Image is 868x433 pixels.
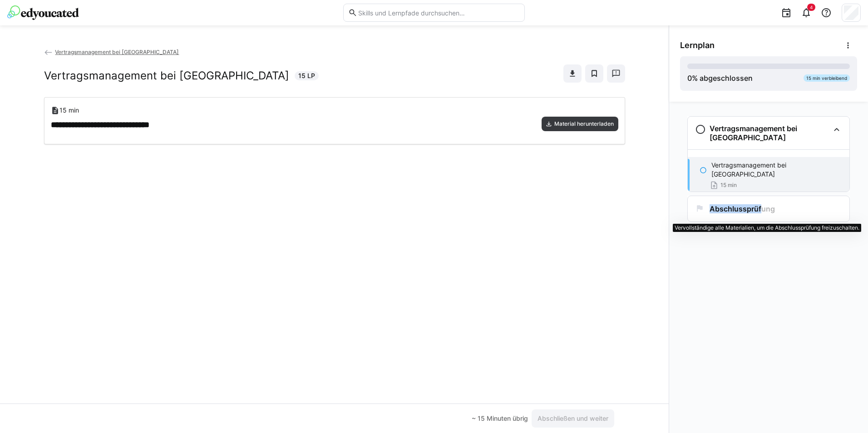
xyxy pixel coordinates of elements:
eds-icon: Text [51,106,60,115]
span: 15 LP [298,71,315,80]
input: Skills und Lernpfade durchsuchen… [357,9,520,17]
h3: Abschlussprüfung [710,204,775,213]
div: % abgeschlossen [687,73,753,84]
div: 15 min verbleibend [804,74,850,82]
span: Abschließen und weiter [536,414,610,423]
button: Abschließen und weiter [532,409,614,428]
span: 15 min [59,106,79,114]
span: Vertragsmanagement bei [GEOGRAPHIC_DATA] [55,49,179,55]
a: Vertragsmanagement bei [GEOGRAPHIC_DATA] [44,49,179,55]
button: Material herunterladen [542,117,618,131]
span: Lernplan [680,40,715,50]
span: 4 [810,5,813,10]
p: Vertragsmanagement bei [GEOGRAPHIC_DATA] [711,161,842,179]
div: Vervollständige alle Materialien, um die Abschlussprüfung freizuschalten. [673,224,861,232]
h3: Vertragsmanagement bei [GEOGRAPHIC_DATA] [710,124,829,142]
span: Material herunterladen [553,120,615,128]
span: 0 [687,74,692,83]
div: ~ 15 Minuten übrig [472,414,528,423]
span: 15 min [720,182,737,189]
h2: Vertragsmanagement bei [GEOGRAPHIC_DATA] [44,69,289,83]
